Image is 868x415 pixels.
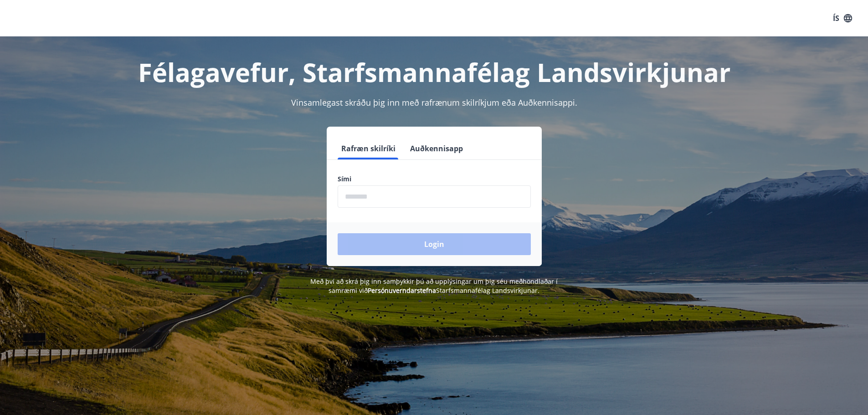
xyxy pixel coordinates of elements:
button: Rafræn skilríki [338,138,399,159]
a: Persónuverndarstefna [368,286,436,295]
button: ÍS [828,10,857,26]
button: Auðkennisapp [406,138,467,159]
h1: Félagavefur, Starfsmannafélag Landsvirkjunar [117,55,751,89]
span: Vinsamlegast skráðu þig inn með rafrænum skilríkjum eða Auðkennisappi. [291,97,577,108]
span: Með því að skrá þig inn samþykkir þú að upplýsingar um þig séu meðhöndlaðar í samræmi við Starfsm... [310,277,558,295]
label: Sími [338,174,531,184]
